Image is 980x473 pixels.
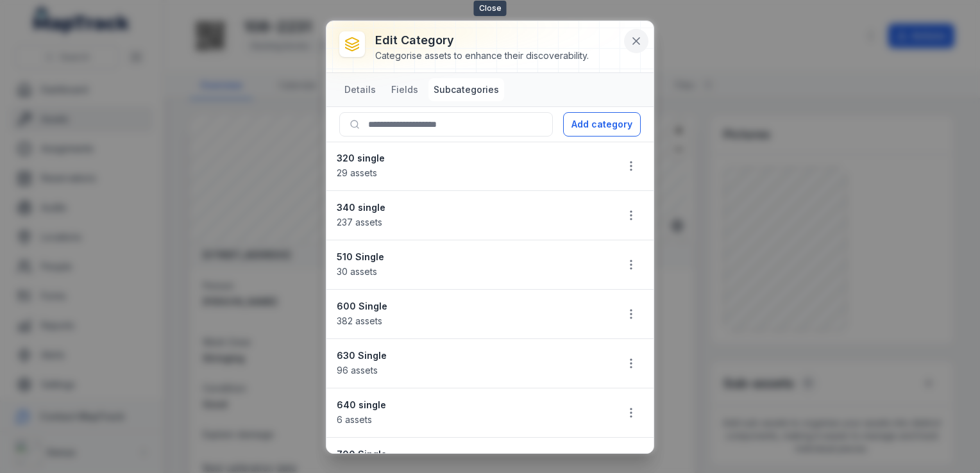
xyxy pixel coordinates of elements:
strong: 630 Single [337,349,606,362]
strong: 510 Single [337,251,606,263]
button: Subcategories [428,78,504,101]
span: 382 assets [337,315,382,326]
span: Close [474,1,507,16]
span: 237 assets [337,217,382,228]
span: 29 assets [337,167,377,178]
strong: 600 Single [337,300,606,313]
button: Details [339,78,381,101]
span: 30 assets [337,266,377,277]
strong: 340 single [337,201,606,214]
strong: 640 single [337,399,606,411]
strong: 320 single [337,152,606,165]
span: 6 assets [337,414,372,425]
button: Fields [386,78,423,101]
div: Categorise assets to enhance their discoverability. [375,49,589,62]
h3: Edit category [375,31,589,49]
button: Add category [563,112,641,137]
span: 96 assets [337,365,378,376]
strong: 700 Single [337,448,606,461]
